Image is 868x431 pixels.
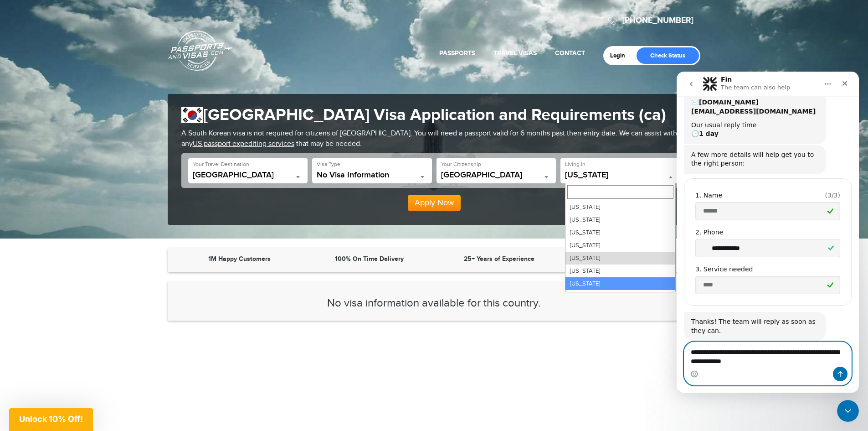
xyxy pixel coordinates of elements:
[565,265,675,277] li: [US_STATE]
[565,161,586,168] label: Living In
[193,161,249,168] label: Your Travel Destination
[565,252,675,265] li: [US_STATE]
[565,239,675,252] li: [US_STATE]
[193,140,294,148] a: US passport expediting services
[317,171,427,180] span: No Visa Information
[567,185,673,199] input: Search
[565,171,676,180] span: California
[335,255,404,263] strong: 100% On Time Delivery
[464,255,534,263] strong: 25+ Years of Experience
[565,171,676,183] span: California
[677,72,859,393] iframe: Intercom live chat
[19,414,83,424] span: Unlock 10% Off!
[441,171,552,183] span: Philippines
[555,49,585,57] a: Contact
[181,297,687,309] h3: No visa information available for this country.
[9,408,93,431] div: Unlock 10% Off!
[441,161,481,168] label: Your Citizenship
[193,171,303,180] span: South Korea
[565,277,675,290] li: [US_STATE]
[408,195,461,211] button: Apply Now
[441,171,552,180] span: Philippines
[317,161,340,168] label: Visa Type
[637,47,699,64] a: Check Status
[610,52,632,59] a: Login
[181,129,687,150] p: A South Korean visa is not required for citizens of [GEOGRAPHIC_DATA]. You will need a passport v...
[493,49,537,57] a: Travel Visas
[193,171,303,183] span: South Korea
[208,255,271,263] strong: 1M Happy Customers
[439,49,475,57] a: Passports
[181,105,687,125] h1: [GEOGRAPHIC_DATA] Visa Application and Requirements (ca)
[317,171,427,183] span: No Visa Information
[622,16,693,26] a: [PHONE_NUMBER]
[168,30,233,71] a: Passports & [DOMAIN_NAME]
[565,201,675,213] li: [US_STATE]
[565,213,675,226] li: [US_STATE]
[565,226,675,239] li: [US_STATE]
[565,290,675,303] li: [US_STATE]
[837,400,859,422] iframe: Intercom live chat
